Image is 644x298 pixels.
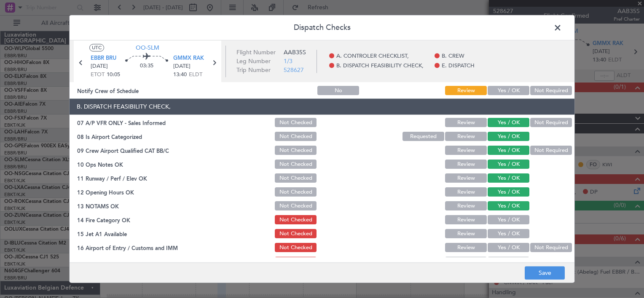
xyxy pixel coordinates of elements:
[488,202,529,211] button: Yes / OK
[488,86,529,96] button: Yes / OK
[530,146,572,155] button: Not Required
[488,146,529,155] button: Yes / OK
[488,243,529,253] button: Yes / OK
[525,266,565,280] button: Save
[488,160,529,169] button: Yes / OK
[488,257,529,266] button: Yes / OK
[488,229,529,239] button: Yes / OK
[488,188,529,197] button: Yes / OK
[70,15,574,40] header: Dispatch Checks
[488,216,529,225] button: Yes / OK
[530,243,572,253] button: Not Required
[488,132,529,141] button: Yes / OK
[530,118,572,128] button: Not Required
[488,118,529,128] button: Yes / OK
[488,174,529,183] button: Yes / OK
[530,86,572,96] button: Not Required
